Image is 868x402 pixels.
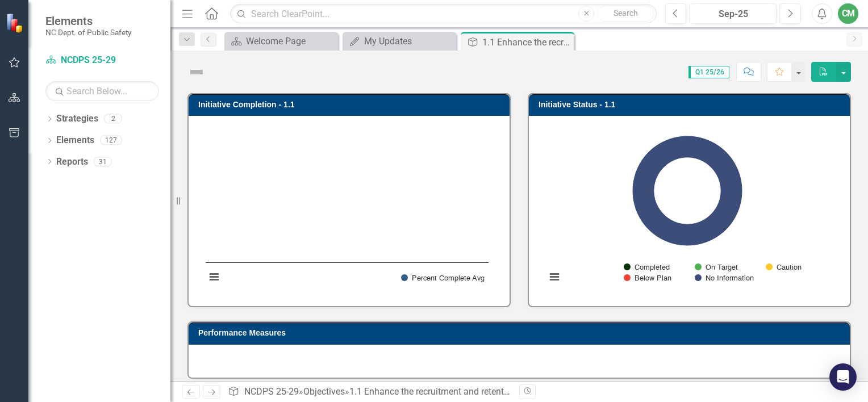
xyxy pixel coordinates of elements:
[766,263,802,271] button: Show Caution
[206,269,222,285] button: View chart menu, Chart
[228,386,511,399] div: » »
[829,363,857,391] div: Open Intercom Messenger
[100,136,122,145] div: 127
[624,263,670,271] button: Show Completed
[244,386,299,397] a: NCDPS 25-29
[303,386,345,397] a: Objectives
[401,274,484,282] button: Show Percent Complete Avg
[5,12,26,33] img: ClearPoint Strategy
[624,274,671,282] button: Show Below Plan
[614,9,638,18] span: Search
[187,63,206,81] img: Not Defined
[838,3,858,24] button: CM
[540,124,838,295] div: Chart. Highcharts interactive chart.
[198,101,504,109] h3: Initiative Completion - 1.1
[539,101,844,109] h3: Initiative Status - 1.1
[45,81,159,101] input: Search Below...
[345,34,453,48] a: My Updates
[688,66,729,78] span: Q1 25/26
[349,386,640,397] div: 1.1 Enhance the recruitment and retention of a highly qualified workforce
[540,124,834,295] svg: Interactive chart
[198,329,844,337] h3: Performance Measures
[694,7,773,21] div: Sep-25
[45,28,131,37] small: NC Dept. of Public Safety
[56,112,98,125] a: Strategies
[695,274,753,282] button: Show No Information
[200,124,494,295] svg: Interactive chart
[597,6,654,22] button: Search
[45,14,131,28] span: Elements
[482,35,571,49] div: 1.1 Enhance the recruitment and retention of a highly qualified workforce
[230,4,657,24] input: Search ClearPoint...
[632,136,742,246] path: No Information, 12.
[695,263,737,271] button: Show On Target
[104,114,122,124] div: 2
[45,54,159,67] a: NCDPS 25-29
[364,34,453,48] div: My Updates
[56,134,94,147] a: Elements
[200,124,498,295] div: Chart. Highcharts interactive chart.
[56,156,88,169] a: Reports
[546,269,562,285] button: View chart menu, Chart
[246,34,335,48] div: Welcome Page
[227,34,335,48] a: Welcome Page
[94,157,112,166] div: 31
[690,3,777,24] button: Sep-25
